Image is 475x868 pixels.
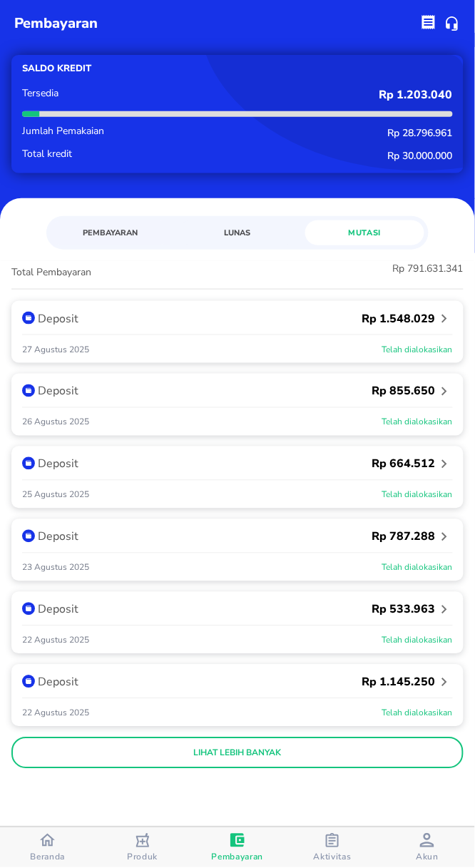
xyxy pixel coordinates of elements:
[22,457,35,470] img: k9tL1lISMAAAAAElFTkSuQmCC
[22,416,237,429] p: 26 Agustus 2025
[22,634,237,647] p: 22 Agustus 2025
[372,529,436,546] p: Rp 787.288
[22,88,202,98] p: Tersedia
[202,88,453,102] p: Rp 1.203.040
[190,828,285,868] button: Pembayaran
[22,343,237,356] p: 27 Agustus 2025
[22,310,237,327] div: Deposit
[178,220,297,245] a: Lunas
[314,226,416,240] span: Mutasi
[14,13,98,34] p: pembayaran
[372,456,436,473] p: Rp 664.512
[22,382,237,400] div: Deposit
[22,126,202,136] p: Jumlah Pemakaian
[127,852,158,863] span: Produk
[372,383,436,400] p: Rp 855.650
[21,747,454,759] p: lihat lebih banyak
[237,343,453,356] p: Telah dialokasikan
[372,601,436,618] p: Rp 533.963
[380,828,475,868] button: Akun
[59,226,161,240] span: Pembayaran
[51,220,170,245] a: Pembayaran
[285,828,380,868] button: Aktivitas
[22,707,237,720] p: 22 Agustus 2025
[362,674,436,691] p: Rp 1.145.250
[22,603,35,616] img: k9tL1lISMAAAAAElFTkSuQmCC
[187,226,289,240] span: Lunas
[305,220,424,245] a: Mutasi
[237,561,453,574] p: Telah dialokasikan
[202,126,453,140] p: Rp 28.796.961
[95,828,190,868] button: Produk
[237,707,453,720] p: Telah dialokasikan
[362,310,436,327] p: Rp 1.548.029
[237,489,453,501] p: Telah dialokasikan
[22,62,237,76] p: Saldo kredit
[30,852,65,863] span: Beranda
[22,312,35,325] img: k9tL1lISMAAAAAElFTkSuQmCC
[22,561,237,574] p: 23 Agustus 2025
[22,528,237,546] div: Deposit
[314,852,352,863] span: Aktivitas
[11,261,237,283] p: Total Pembayaran
[202,149,453,163] p: Rp 30.000.000
[22,675,35,688] img: k9tL1lISMAAAAAElFTkSuQmCC
[212,852,264,863] span: Pembayaran
[22,673,237,691] div: Deposit
[237,416,453,429] p: Telah dialokasikan
[22,455,237,473] div: Deposit
[22,489,237,501] p: 25 Agustus 2025
[22,384,35,397] img: k9tL1lISMAAAAAElFTkSuQmCC
[22,601,237,618] div: Deposit
[393,261,464,283] p: Rp 791.631.341
[237,634,453,647] p: Telah dialokasikan
[22,149,202,159] p: Total kredit
[46,216,429,245] div: simple tabs
[11,737,464,769] button: lihat lebih banyak
[417,852,439,863] span: Akun
[22,530,35,543] img: k9tL1lISMAAAAAElFTkSuQmCC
